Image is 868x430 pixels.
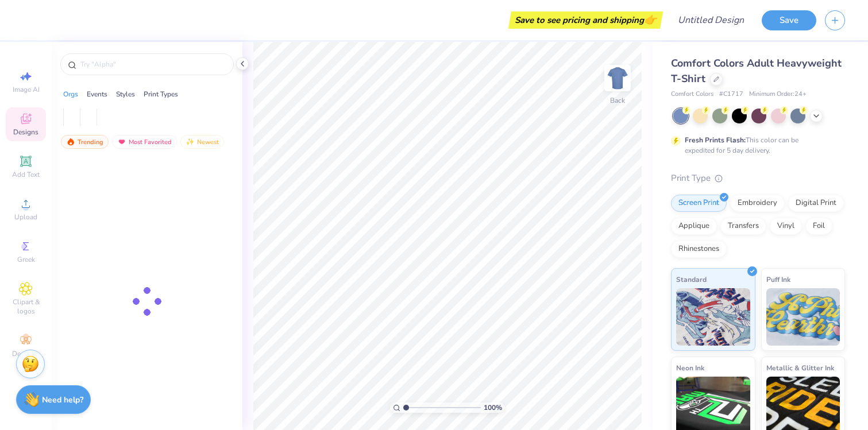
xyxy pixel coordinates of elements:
span: Greek [17,255,35,264]
span: Standard [676,273,707,285]
button: Save [762,10,816,30]
span: Minimum Order: 24 + [749,90,807,99]
span: Neon Ink [676,362,704,374]
strong: Need help? [42,394,83,405]
div: Rhinestones [671,241,727,258]
div: Print Types [144,89,178,99]
div: Transfers [720,218,766,235]
span: Decorate [12,349,40,358]
span: Add Text [12,170,40,179]
div: Newest [180,135,224,149]
div: Orgs [63,89,78,99]
div: Embroidery [730,195,785,212]
div: Print Type [671,172,845,185]
div: This color can be expedited for 5 day delivery. [685,135,826,156]
div: Back [610,95,625,106]
span: Clipart & logos [6,297,46,316]
span: Image AI [13,85,40,94]
span: Puff Ink [766,273,790,285]
img: Standard [676,288,750,346]
img: Back [606,67,629,90]
input: Try "Alpha" [79,59,226,70]
div: Foil [805,218,832,235]
div: Vinyl [770,218,802,235]
div: Applique [671,218,717,235]
span: Comfort Colors Adult Heavyweight T-Shirt [671,56,842,86]
img: Newest.gif [186,138,195,146]
div: Save to see pricing and shipping [511,11,660,29]
div: Digital Print [788,195,844,212]
span: Comfort Colors [671,90,713,99]
span: Designs [13,127,38,137]
span: 100 % [484,402,502,413]
input: Untitled Design [669,9,753,32]
img: trending.gif [66,138,75,146]
span: Upload [14,212,37,222]
div: Screen Print [671,195,727,212]
span: Metallic & Glitter Ink [766,362,834,374]
span: # C1717 [719,90,743,99]
div: Most Favorited [112,135,177,149]
img: Puff Ink [766,288,840,346]
div: Trending [61,135,109,149]
div: Events [87,89,107,99]
img: most_fav.gif [117,138,126,146]
strong: Fresh Prints Flash: [685,135,746,145]
div: Styles [116,89,135,99]
span: 👉 [644,13,657,26]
